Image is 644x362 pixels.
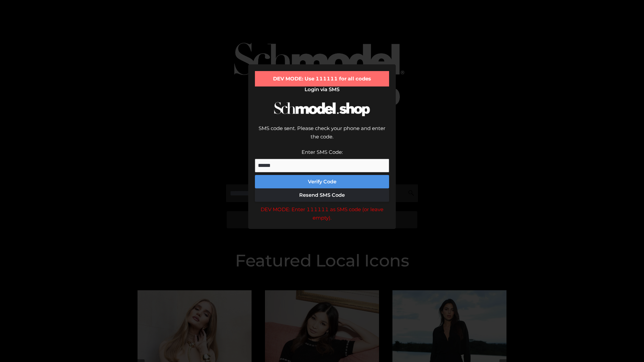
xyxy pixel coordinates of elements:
label: Enter SMS Code: [302,149,343,155]
div: DEV MODE: Use 111111 for all codes [255,71,389,86]
button: Verify Code [255,175,389,188]
button: Resend SMS Code [255,188,389,202]
h2: Login via SMS [255,86,389,93]
div: SMS code sent. Please check your phone and enter the code. [255,124,389,148]
img: Schmodel Logo [272,96,372,122]
div: DEV MODE: Enter 111111 as SMS code (or leave empty). [255,205,389,222]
